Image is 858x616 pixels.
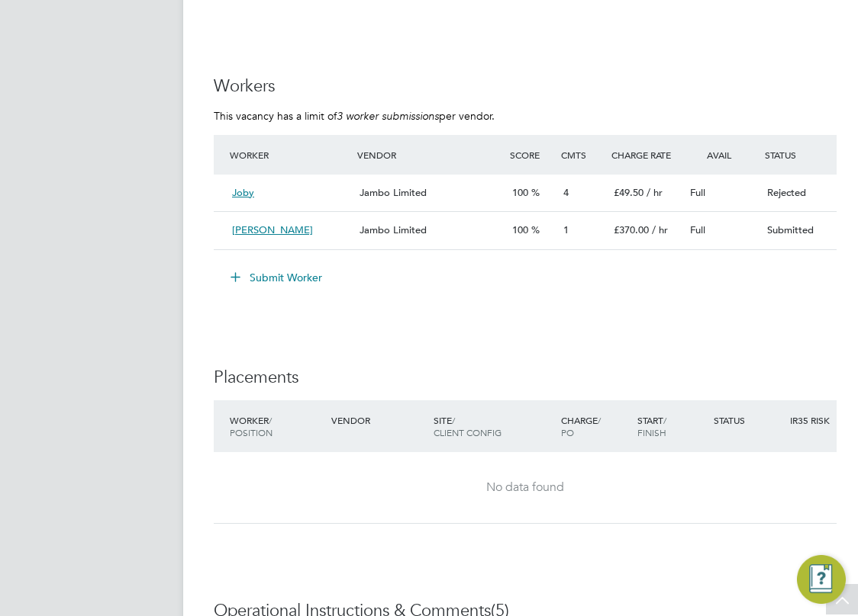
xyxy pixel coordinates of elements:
span: 4 [563,186,569,199]
span: / Client Config [434,414,502,438]
span: Jambo Limited [360,223,427,236]
span: / PO [561,414,601,438]
div: Score [506,141,557,168]
div: Rejected [761,181,837,206]
span: / Finish [637,414,666,438]
span: £49.50 [614,186,643,199]
span: Full [690,223,705,236]
p: This vacancy has a limit of per vendor. [214,109,837,123]
div: Charge [557,406,634,446]
div: Vendor [327,406,429,434]
div: Site [430,406,557,446]
span: 100 [512,223,528,236]
div: Avail [684,141,760,168]
em: 3 worker submissions [337,109,439,123]
h3: Workers [214,75,837,98]
div: Charge Rate [608,141,684,168]
div: IR35 Risk [786,406,837,434]
button: Engage Resource Center [797,555,846,604]
span: / Position [230,414,273,438]
span: £370.00 [614,223,649,236]
div: Worker [226,141,353,168]
span: [PERSON_NAME] [232,223,313,236]
div: Submitted [761,218,837,243]
div: Worker [226,406,327,446]
span: / hr [647,186,663,199]
span: Full [690,186,705,199]
div: Cmts [557,141,608,168]
span: / hr [652,223,668,236]
span: 100 [512,186,528,199]
div: Start [634,406,710,446]
div: Status [710,406,786,434]
span: Jambo Limited [360,186,427,199]
button: Submit Worker [220,265,334,290]
div: Vendor [353,141,506,168]
span: 1 [563,223,569,236]
span: Joby [232,186,254,199]
h3: Placements [214,367,837,389]
div: No data found [229,480,821,496]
